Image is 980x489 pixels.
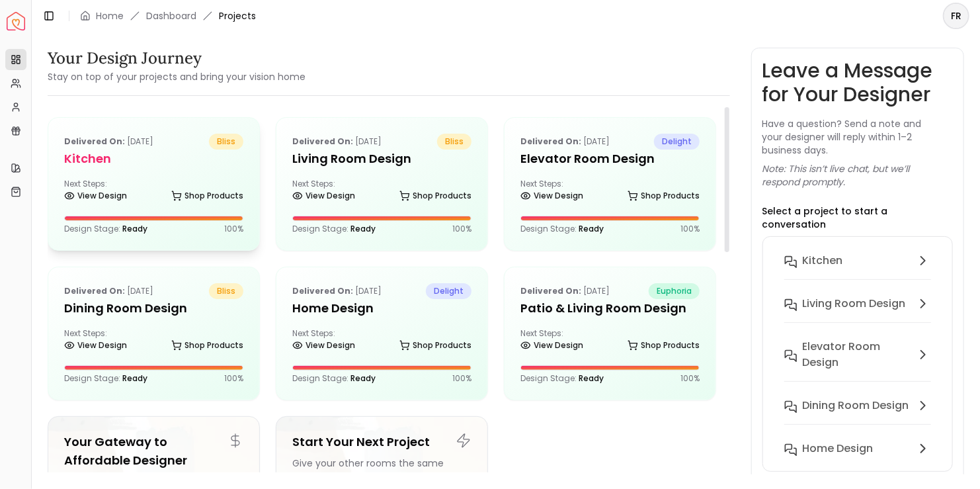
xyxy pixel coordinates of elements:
span: bliss [209,134,243,150]
p: 100 % [224,373,243,384]
a: Shop Products [628,336,700,355]
h5: Patio & Living Room Design [520,299,700,318]
span: Projects [219,9,256,22]
p: 100 % [452,373,471,384]
p: [DATE] [292,134,382,150]
b: Delivered on: [292,136,353,147]
a: Home [96,9,124,22]
p: Design Stage: [292,373,376,384]
p: Design Stage: [292,224,376,234]
h6: Elevator Room Design [803,339,911,371]
p: 100 % [452,224,471,234]
b: Delivered on: [520,136,581,147]
span: Ready [122,223,147,234]
p: [DATE] [64,283,153,299]
p: [DATE] [292,283,382,299]
img: Spacejoy Logo [7,12,25,30]
a: Shop Products [171,187,243,205]
span: delight [426,283,471,299]
button: Home Design [774,435,942,478]
span: Ready [579,373,604,384]
a: View Design [292,187,355,205]
span: delight [654,134,700,150]
h3: Your Design Journey [48,48,306,69]
h5: Home Design [292,299,471,318]
a: Shop Products [171,336,243,355]
a: Dashboard [146,9,196,22]
span: Ready [350,373,376,384]
b: Delivered on: [520,285,581,296]
h3: Leave a Message for Your Designer [762,59,954,107]
div: Next Steps: [520,328,700,355]
p: [DATE] [520,134,610,150]
button: Elevator Room Design [774,333,942,392]
h5: Your Gateway to Affordable Designer Furniture [64,433,243,488]
p: Note: This isn’t live chat, but we’ll respond promptly. [762,162,954,189]
a: View Design [64,336,127,355]
a: Shop Products [628,187,700,205]
div: Next Steps: [292,179,471,205]
h6: Home Design [803,441,874,457]
div: Next Steps: [292,328,471,355]
b: Delivered on: [292,285,353,296]
span: Ready [350,223,376,234]
span: Ready [579,223,604,234]
a: Spacejoy [7,12,25,30]
h6: Living Room Design [803,296,906,312]
p: Design Stage: [64,373,147,384]
small: Stay on top of your projects and bring your vision home [48,70,306,83]
h6: Kitchen [803,253,843,269]
nav: breadcrumb [80,9,256,22]
button: FR [943,3,969,29]
h6: Dining Room Design [803,398,909,414]
p: [DATE] [64,134,153,150]
a: View Design [64,187,127,205]
a: View Design [520,187,583,205]
p: [DATE] [520,283,610,299]
h5: Kitchen [64,150,243,168]
b: Delivered on: [64,285,125,296]
p: Have a question? Send a note and your designer will reply within 1–2 business days. [762,117,954,157]
span: FR [944,4,968,28]
p: 100 % [680,373,700,384]
a: Shop Products [399,336,471,355]
div: Next Steps: [520,179,700,205]
p: 100 % [224,224,243,234]
button: Kitchen [774,247,942,290]
button: Dining Room Design [774,392,942,435]
h5: Living Room Design [292,150,471,168]
span: bliss [437,134,471,150]
h5: Start Your Next Project [292,433,471,451]
p: Design Stage: [520,224,604,234]
p: Design Stage: [520,373,604,384]
h5: Dining Room Design [64,299,243,318]
button: Living Room Design [774,290,942,333]
p: Select a project to start a conversation [762,204,954,231]
b: Delivered on: [64,136,125,147]
span: Ready [122,373,147,384]
a: View Design [292,336,355,355]
span: euphoria [649,283,700,299]
div: Next Steps: [64,328,243,355]
h5: Elevator Room Design [520,150,700,168]
a: Shop Products [399,187,471,205]
p: 100 % [680,224,700,234]
a: View Design [520,336,583,355]
div: Next Steps: [64,179,243,205]
span: bliss [209,283,243,299]
p: Design Stage: [64,224,147,234]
